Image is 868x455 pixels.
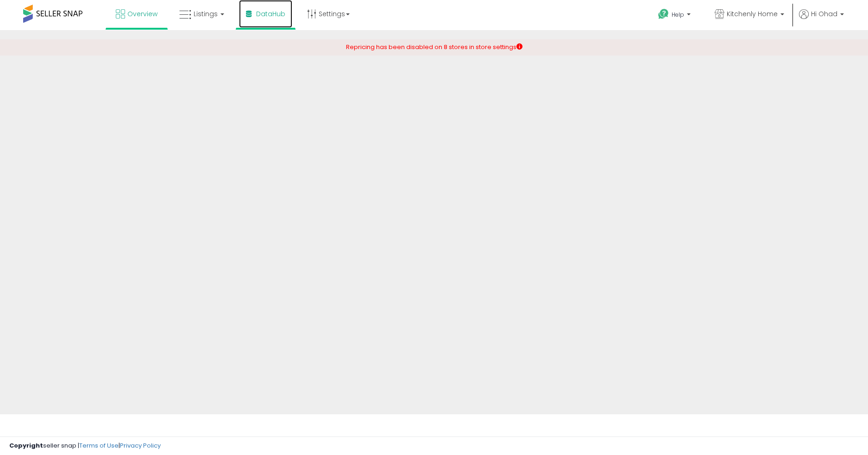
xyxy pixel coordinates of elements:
[346,43,522,52] div: Repricing has been disabled on 8 stores in store settings
[256,9,285,19] span: DataHub
[658,8,669,20] i: Get Help
[127,9,157,19] span: Overview
[811,9,837,19] span: Hi Ohad
[651,1,700,30] a: Help
[799,9,844,30] a: Hi Ohad
[672,11,684,19] span: Help
[194,9,218,19] span: Listings
[727,9,778,19] span: Kitchenly Home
